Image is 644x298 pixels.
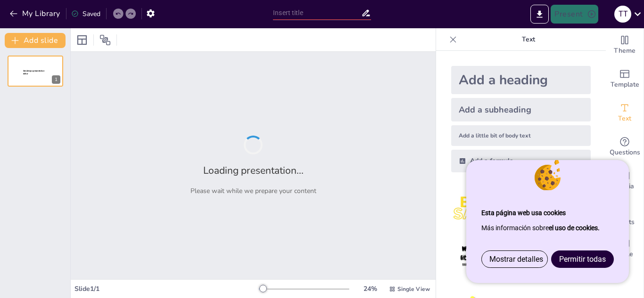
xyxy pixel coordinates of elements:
p: Text [461,28,596,51]
span: Theme [614,46,636,56]
a: el uso de cookies. [549,224,600,232]
div: 1 [52,75,60,84]
strong: Esta página web usa cookies [481,209,566,217]
span: Permitir todas [559,255,606,264]
span: Sendsteps presentation editor [23,70,44,75]
img: 4.jpeg [451,235,495,279]
span: Single View [397,285,430,293]
span: Text [618,113,631,124]
div: Layout [74,32,90,48]
a: Permitir todas [552,251,613,267]
div: 24 % [359,284,381,293]
div: Add a heading [451,66,591,94]
div: Add text boxes [606,96,644,130]
img: 1.jpeg [451,187,495,231]
div: Add ready made slides [606,62,644,96]
div: Change the overall theme [606,28,644,62]
button: Present [551,5,598,24]
div: Get real-time input from your audience [606,130,644,164]
span: Position [99,34,111,46]
div: Add a subheading [451,98,591,121]
h2: Loading presentation... [203,164,304,177]
p: Más información sobre [481,220,614,235]
button: Add slide [5,33,66,48]
button: T T [614,5,631,24]
div: Slide 1 / 1 [74,284,259,293]
div: Add a formula [451,150,591,172]
span: Questions [610,147,640,158]
button: Export to PowerPoint [530,5,549,24]
div: T T [614,6,631,23]
button: My Library [7,6,64,21]
span: Mostrar detalles [489,255,543,264]
div: Add a little bit of body text [451,125,591,146]
span: Template [611,80,639,90]
input: Insert title [273,6,361,20]
a: Mostrar detalles [482,251,551,267]
div: Saved [71,9,100,18]
div: 1 [8,56,63,87]
p: Please wait while we prepare your content [190,186,316,195]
